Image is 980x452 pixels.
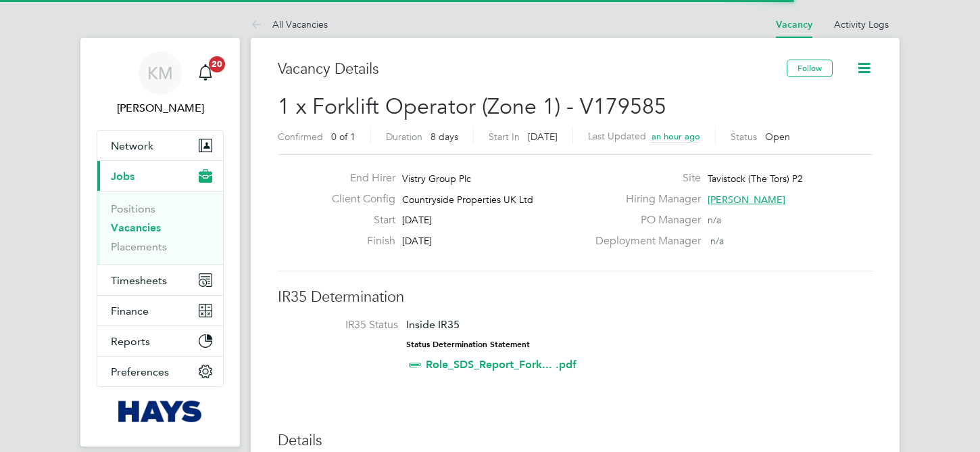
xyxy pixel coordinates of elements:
span: Reports [111,335,150,348]
label: Last Updated [588,130,646,142]
h3: IR35 Determination [278,288,873,307]
a: 20 [192,51,219,95]
label: Deployment Manager [587,234,701,248]
span: 20 [209,56,225,72]
span: Finance [111,304,149,317]
span: Preferences [111,365,169,378]
button: Finance [97,296,223,325]
h3: Details [278,431,873,451]
button: Preferences [97,357,223,386]
span: an hour ago [652,131,700,142]
div: Jobs [97,191,223,265]
span: 1 x Forklift Operator (Zone 1) - V179585 [278,93,666,120]
img: hays-logo-retina.png [118,401,203,422]
span: Inside IR35 [406,318,460,331]
label: End Hirer [321,171,395,185]
span: n/a [710,235,724,247]
label: Start In [489,131,520,143]
span: Countryside Properties UK Ltd [402,194,533,206]
span: Timesheets [111,274,167,287]
span: [DATE] [402,214,432,226]
span: Katie McPherson [97,100,224,116]
span: 8 days [431,131,458,143]
a: Positions [111,202,155,215]
label: Confirmed [278,131,323,143]
a: All Vacancies [251,18,328,30]
a: Placements [111,240,167,253]
h3: Vacancy Details [278,60,787,79]
label: Start [321,213,395,227]
button: Timesheets [97,265,223,295]
nav: Main navigation [80,38,240,447]
label: Finish [321,234,395,248]
span: Network [111,139,153,152]
span: [PERSON_NAME] [708,194,785,206]
a: Go to home page [97,401,224,422]
span: [DATE] [528,131,558,143]
span: Open [765,131,790,143]
strong: Status Determination Statement [406,340,530,349]
label: Site [587,171,701,185]
label: Hiring Manager [587,192,701,206]
span: Tavistock (The Tors) P2 [708,173,803,185]
a: Role_SDS_Report_Fork... .pdf [426,358,577,371]
a: Vacancy [776,19,812,30]
a: Activity Logs [834,18,889,30]
label: Duration [386,131,422,143]
span: Jobs [111,170,134,183]
span: KM [147,64,173,82]
label: Client Config [321,192,395,206]
button: Follow [787,60,833,77]
button: Reports [97,326,223,356]
span: 0 of 1 [331,131,356,143]
button: Jobs [97,161,223,191]
label: IR35 Status [291,318,398,332]
label: Status [731,131,757,143]
span: Vistry Group Plc [402,173,471,185]
span: n/a [708,214,721,226]
a: KM[PERSON_NAME] [97,51,224,116]
label: PO Manager [587,213,701,227]
button: Network [97,131,223,160]
a: Vacancies [111,221,161,234]
span: [DATE] [402,235,432,247]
